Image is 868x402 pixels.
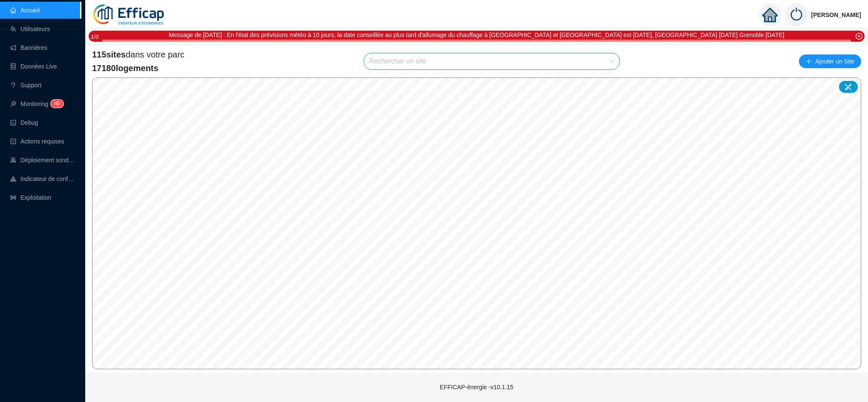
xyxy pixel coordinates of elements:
[10,82,41,89] a: questionSupport
[799,55,861,68] button: Ajouter un Site
[92,62,185,74] span: 17180 logements
[10,119,38,126] a: codeDebug
[54,100,57,106] span: 4
[811,1,861,29] span: [PERSON_NAME]
[92,49,185,60] span: dans votre parc
[10,26,50,32] a: teamUtilisateurs
[806,58,812,64] span: plus
[815,55,854,67] span: Ajouter un Site
[10,7,40,14] a: homeAccueil
[91,34,98,40] i: 1 / 3
[51,100,63,108] sup: 40
[10,157,75,164] a: clusterDéploiement sondes
[10,100,61,107] a: monitorMonitoring40
[10,138,16,144] span: check-square
[762,7,778,23] span: home
[57,100,60,106] span: 0
[785,3,808,26] img: power
[92,50,126,59] span: 115 sites
[169,31,784,40] div: Message de [DATE] : En l'état des prévisions météo à 10 jours, la date conseillée au plus tard d'...
[10,44,47,51] a: notificationBannières
[92,78,861,369] canvas: Map
[856,33,862,40] span: close-circle
[10,63,57,70] a: databaseDonnées Live
[10,175,75,182] a: heat-mapIndicateur de confort
[20,138,64,145] span: Actions requises
[10,194,51,201] a: slidersExploitation
[440,384,513,391] span: EFFICAP-énergie - v10.1.15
